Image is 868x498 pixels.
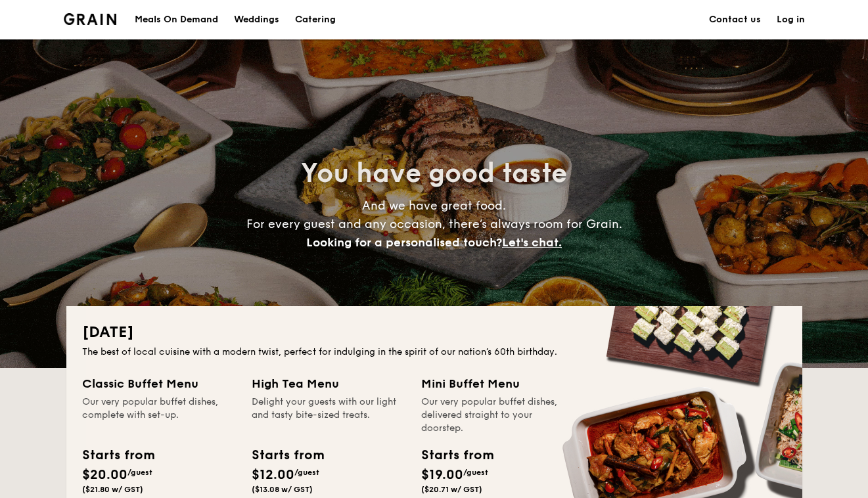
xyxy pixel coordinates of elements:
span: /guest [127,468,152,477]
span: /guest [294,468,319,477]
div: Starts from [252,445,323,465]
div: Starts from [82,445,154,465]
span: ($20.71 w/ GST) [421,485,482,494]
div: Our very popular buffet dishes, complete with set-up. [82,396,236,435]
h2: [DATE] [82,322,787,343]
span: ($13.08 w/ GST) [252,485,313,494]
span: $19.00 [421,467,463,483]
span: $20.00 [82,467,127,483]
div: The best of local cuisine with a modern twist, perfect for indulging in the spirit of our nation’... [82,346,787,359]
span: And we have great food. For every guest and any occasion, there’s always room for Grain. [246,198,622,250]
span: You have good taste [301,158,567,189]
div: Mini Buffet Menu [421,374,575,393]
div: Starts from [421,445,493,465]
span: Looking for a personalised touch? [306,235,502,250]
div: Classic Buffet Menu [82,374,236,393]
div: High Tea Menu [252,374,405,393]
span: ($21.80 w/ GST) [82,485,143,494]
img: Grain [64,13,117,25]
span: /guest [463,468,488,477]
div: Delight your guests with our light and tasty bite-sized treats. [252,396,405,435]
span: $12.00 [252,467,294,483]
span: Let's chat. [502,235,562,250]
a: Logotype [64,13,117,25]
div: Our very popular buffet dishes, delivered straight to your doorstep. [421,396,575,435]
